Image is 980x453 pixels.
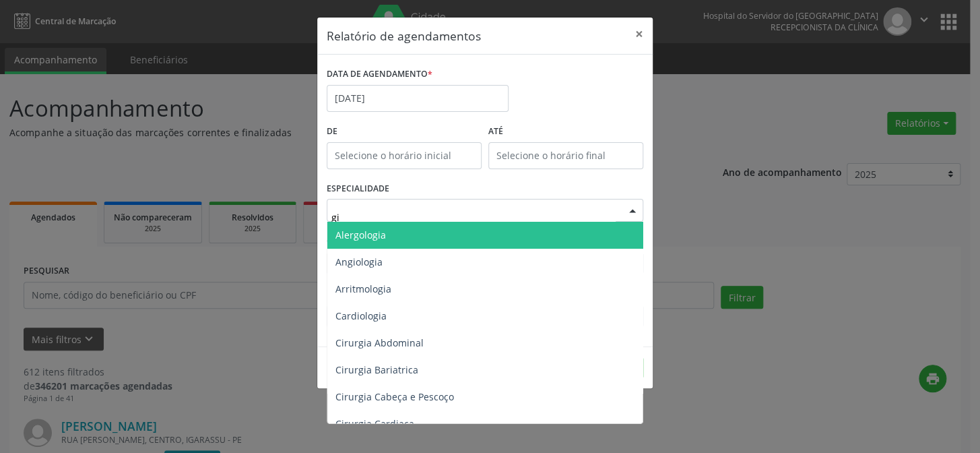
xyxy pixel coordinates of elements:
[327,121,482,142] label: De
[335,390,454,403] span: Cirurgia Cabeça e Pescoço
[335,363,418,376] span: Cirurgia Bariatrica
[327,85,509,112] input: Selecione uma data ou intervalo
[335,336,424,349] span: Cirurgia Abdominal
[335,229,386,241] span: Alergologia
[335,417,414,430] span: Cirurgia Cardiaca
[327,142,482,169] input: Selecione o horário inicial
[335,309,387,322] span: Cardiologia
[488,121,643,142] label: ATÉ
[626,18,653,51] button: Close
[327,179,389,200] label: ESPECIALIDADE
[331,204,616,231] input: Seleciona uma especialidade
[488,142,643,169] input: Selecione o horário final
[335,255,383,268] span: Angiologia
[327,64,432,85] label: DATA DE AGENDAMENTO
[335,282,391,295] span: Arritmologia
[327,27,481,44] h5: Relatório de agendamentos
